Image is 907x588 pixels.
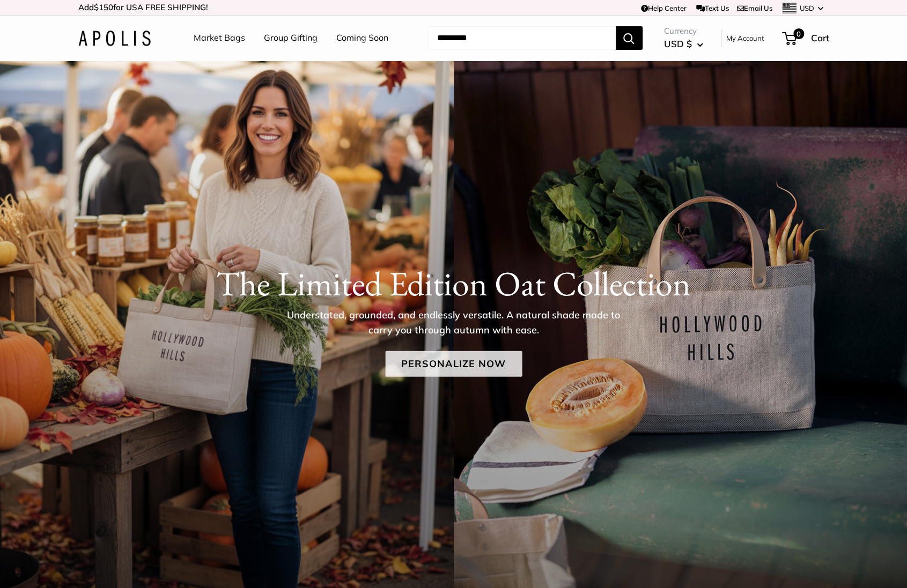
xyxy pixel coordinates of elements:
[664,35,703,53] button: USD $
[696,4,729,12] a: Text Us
[279,307,628,337] p: Understated, grounded, and endlessly versatile. A natural shade made to carry you through autumn ...
[429,26,616,50] input: Search...
[811,32,829,43] span: Cart
[264,30,318,46] a: Group Gifting
[385,351,522,376] a: Personalize Now
[641,4,687,12] a: Help Center
[737,4,772,12] a: Email Us
[94,2,113,12] span: $150
[664,38,692,49] span: USD $
[78,31,151,46] img: Apolis
[664,24,703,39] span: Currency
[800,4,814,12] span: USD
[783,29,829,47] a: 0 Cart
[78,263,829,303] h1: The Limited Edition Oat Collection
[616,26,643,50] button: Search
[793,28,803,39] span: 0
[336,30,388,46] a: Coming Soon
[726,32,764,44] a: My Account
[194,30,245,46] a: Market Bags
